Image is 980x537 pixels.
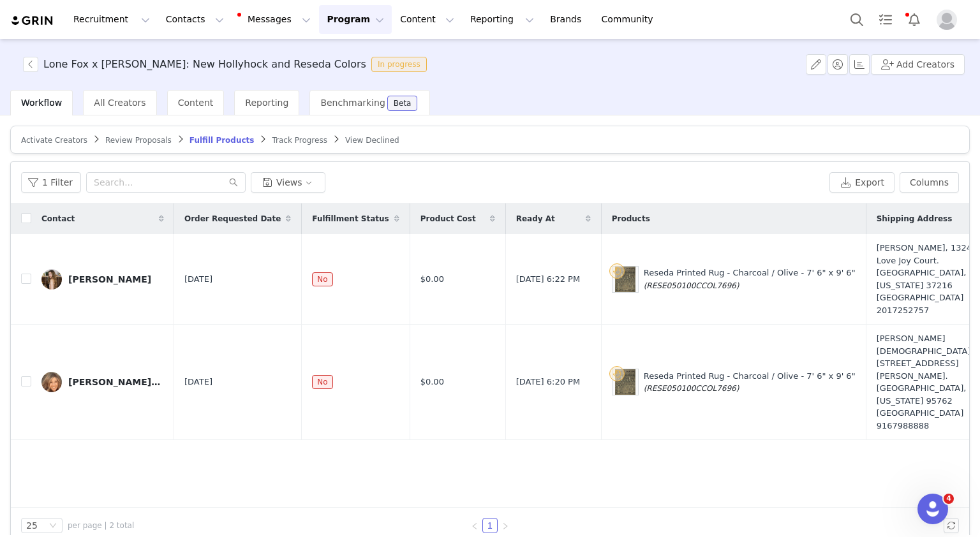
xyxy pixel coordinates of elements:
div: Reseda Printed Rug - Charcoal / Olive - 7' 6" x 9' 6" [644,370,856,395]
span: Fulfill Products [189,136,255,145]
span: Contact [41,213,75,224]
span: In progress [371,57,427,72]
span: [object Object] [23,57,432,72]
span: 4 [944,494,954,504]
span: Fulfillment Status [312,213,389,224]
button: Contacts [158,5,232,34]
span: Order Requested Date [184,213,281,224]
span: No [312,375,332,389]
li: 1 [482,518,498,533]
div: [PERSON_NAME], 1324 Love Joy Court. [GEOGRAPHIC_DATA], [US_STATE] 37216 [GEOGRAPHIC_DATA] [877,242,974,316]
div: 9167988888 [877,420,974,432]
span: All Creators [94,98,145,108]
a: Community [594,5,667,34]
input: Search... [86,172,246,193]
span: Ready At [516,213,555,224]
div: [PERSON_NAME] [68,274,151,284]
span: Activate Creators [21,136,87,145]
span: Product Cost [420,213,476,224]
img: 665c4a57-cc03-49a8-800a-30266e8a9942.jpg [41,372,62,392]
span: $0.00 [420,273,444,286]
button: Reporting [463,5,542,34]
button: Program [319,5,392,34]
a: Brands [542,5,593,34]
img: placeholder-profile.jpg [937,10,957,30]
li: Previous Page [467,518,482,533]
div: [PERSON_NAME][DEMOGRAPHIC_DATA], [STREET_ADDRESS][PERSON_NAME]. [GEOGRAPHIC_DATA], [US_STATE] 957... [877,332,974,432]
span: Reporting [245,98,288,108]
button: Export [829,172,895,193]
span: No [312,272,332,286]
i: icon: down [49,522,57,531]
button: 1 Filter [21,172,81,193]
div: 2017252757 [877,304,974,317]
div: Reseda Printed Rug - Charcoal / Olive - 7' 6" x 9' 6" [644,267,856,291]
span: per page | 2 total [68,520,134,531]
div: [PERSON_NAME][DEMOGRAPHIC_DATA] [68,377,164,387]
span: [DATE] 6:22 PM [516,273,580,286]
span: Content [178,98,214,108]
span: Track Progress [272,136,327,145]
a: [PERSON_NAME][DEMOGRAPHIC_DATA] [41,372,164,392]
span: [DATE] 6:20 PM [516,376,580,388]
i: icon: right [501,522,509,530]
span: (RESE050100CCOL7696) [644,384,739,393]
button: Add Creators [871,54,965,75]
button: Profile [929,10,970,30]
span: $0.00 [420,376,444,388]
span: [DATE] [184,376,212,388]
h3: Lone Fox x [PERSON_NAME]: New Hollyhock and Reseda Colors [43,57,366,72]
span: (RESE050100CCOL7696) [644,281,739,290]
button: Content [392,5,462,34]
button: Search [843,5,871,34]
button: Recruitment [66,5,158,34]
span: [DATE] [184,273,212,286]
button: Columns [900,172,959,193]
span: View Declined [345,136,399,145]
img: grin logo [10,15,55,27]
img: Product Image [615,369,635,395]
button: Messages [232,5,318,34]
span: Shipping Address [877,213,953,224]
a: 1 [483,519,497,533]
a: Tasks [872,5,900,34]
i: icon: search [229,178,238,187]
i: icon: left [471,522,479,530]
img: 44dd1281-5a69-4096-bb72-aa44f266891f.jpg [41,269,62,290]
span: Benchmarking [320,98,385,108]
button: Views [251,172,325,193]
span: Review Proposals [105,136,172,145]
li: Next Page [498,518,513,533]
iframe: Intercom live chat [917,494,948,524]
span: Workflow [21,98,62,108]
button: Notifications [900,5,928,34]
div: Beta [394,99,412,107]
a: [PERSON_NAME] [41,269,164,290]
span: Products [612,213,650,224]
div: 25 [26,519,38,533]
img: Product Image [615,267,635,292]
